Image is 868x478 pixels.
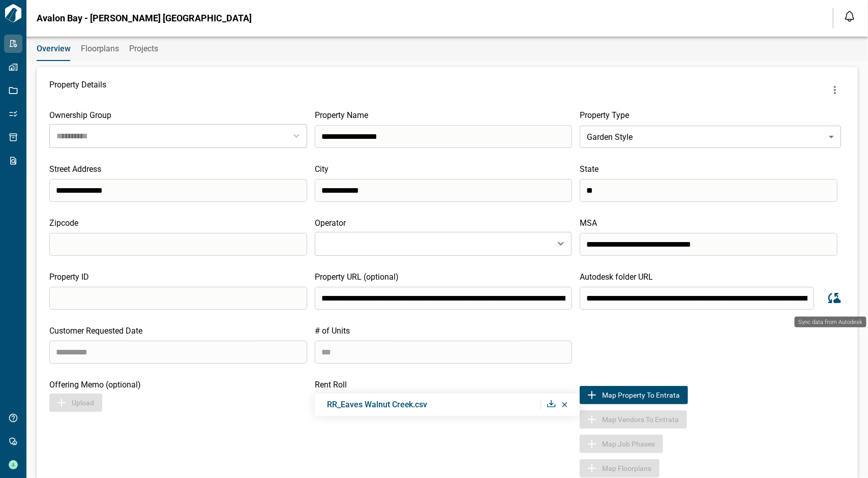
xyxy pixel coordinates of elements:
[129,44,158,54] span: Projects
[315,287,573,310] input: search
[795,317,866,327] div: Sync data from Autodesk
[49,287,307,310] input: search
[580,164,598,174] span: State
[49,164,101,174] span: Street Address
[822,286,845,310] button: Sync data from Autodesk
[315,179,573,202] input: search
[842,8,858,24] button: Open notification feed
[580,218,597,228] span: MSA
[315,326,350,336] span: # of Units
[315,272,399,282] span: Property URL (optional)
[49,380,141,390] span: Offering Memo (optional)
[580,287,814,310] input: search
[580,386,688,404] button: Map to EntrataMap Property to Entrata
[580,123,841,151] div: Garden Style
[315,380,347,390] span: Rent Roll
[315,125,573,148] input: search
[580,179,837,202] input: search
[49,341,307,364] input: search
[26,37,868,61] div: base tabs
[49,110,111,120] span: Ownership Group
[327,400,428,409] span: RR_Eaves Walnut Creek.csv
[315,218,346,228] span: Operator
[315,110,368,120] span: Property Name
[580,233,837,256] input: search
[315,164,328,174] span: City
[825,80,845,100] button: more
[49,80,106,100] span: Property Details
[49,179,307,202] input: search
[49,233,307,256] input: search
[580,110,629,120] span: Property Type
[586,389,598,401] img: Map to Entrata
[580,272,653,282] span: Autodesk folder URL
[37,44,71,54] span: Overview
[49,326,142,336] span: Customer Requested Date
[554,236,568,251] button: Open
[37,13,252,23] span: Avalon Bay - [PERSON_NAME] [GEOGRAPHIC_DATA]
[49,272,89,282] span: Property ID
[81,44,119,54] span: Floorplans
[49,218,78,228] span: Zipcode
